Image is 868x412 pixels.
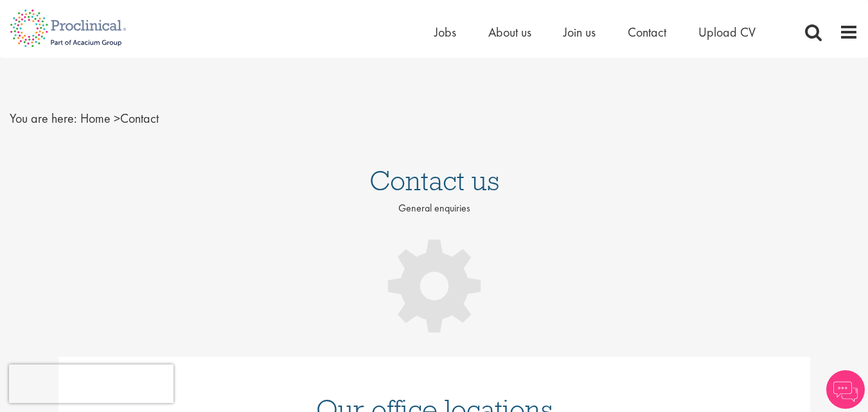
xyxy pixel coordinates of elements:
a: breadcrumb link to Home [80,110,111,127]
iframe: reCAPTCHA [9,364,173,403]
span: > [114,110,120,127]
a: Upload CV [698,24,756,40]
img: Chatbot [826,370,865,409]
span: You are here: [10,110,77,127]
span: Contact [80,110,159,127]
a: Join us [563,24,596,40]
a: Contact [628,24,666,40]
a: Jobs [434,24,456,40]
a: About us [488,24,531,40]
